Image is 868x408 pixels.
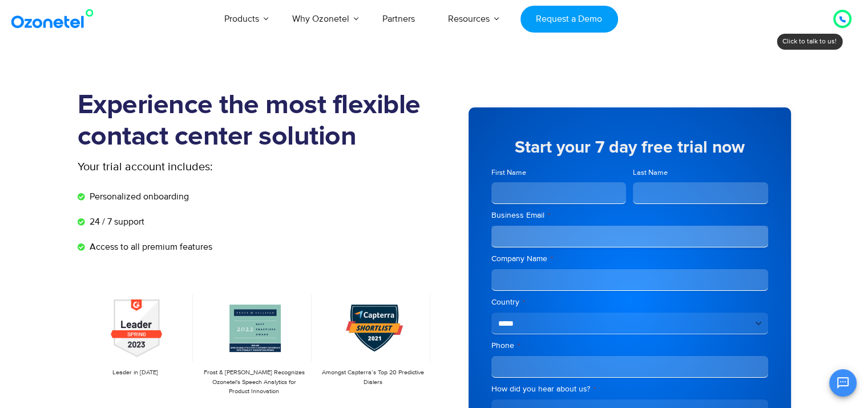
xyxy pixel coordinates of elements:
[829,369,857,397] button: Open chat
[491,383,768,395] label: How did you hear about us?
[78,90,434,153] h1: Experience the most flexible contact center solution
[87,215,144,229] span: 24 / 7 support
[321,368,425,387] p: Amongst Capterra’s Top 20 Predictive Dialers
[491,139,768,156] h5: Start your 7 day free trial now
[78,158,349,175] p: Your trial account includes:
[83,368,187,378] p: Leader in [DATE]
[491,253,768,265] label: Company Name
[633,167,768,178] label: Last Name
[520,6,618,33] a: Request a Demo
[202,368,306,397] p: Frost & [PERSON_NAME] Recognizes Ozonetel's Speech Analytics for Product Innovation
[87,240,212,254] span: Access to all premium features
[491,167,627,178] label: First Name
[491,297,768,308] label: Country
[491,340,768,351] label: Phone
[87,190,189,203] span: Personalized onboarding
[491,210,768,221] label: Business Email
